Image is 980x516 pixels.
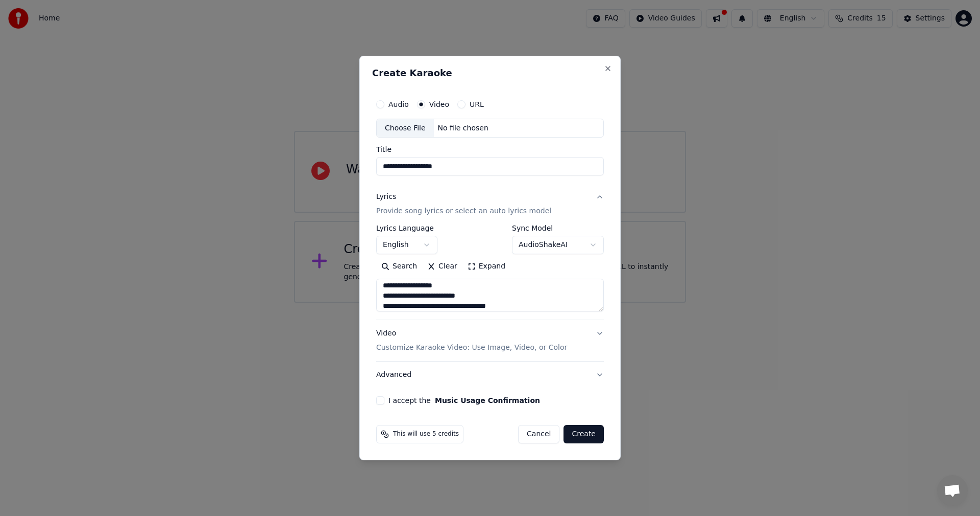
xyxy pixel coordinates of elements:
[388,101,409,108] label: Audio
[512,225,604,232] label: Sync Model
[376,146,604,153] label: Title
[388,397,540,404] label: I accept the
[376,362,604,388] button: Advanced
[376,192,396,203] div: Lyrics
[377,119,434,138] div: Choose File
[376,184,604,225] button: LyricsProvide song lyrics or select an auto lyrics model
[393,430,459,438] span: This will use 5 credits
[429,101,449,108] label: Video
[462,259,510,275] button: Expand
[563,425,604,443] button: Create
[376,343,567,353] p: Customize Karaoke Video: Use Image, Video, or Color
[470,101,484,108] label: URL
[518,425,559,443] button: Cancel
[376,321,604,362] button: VideoCustomize Karaoke Video: Use Image, Video, or Color
[376,207,551,217] p: Provide song lyrics or select an auto lyrics model
[376,329,567,353] div: Video
[434,123,493,133] div: No file chosen
[422,259,462,275] button: Clear
[435,397,540,404] button: I accept the
[376,259,422,275] button: Search
[376,225,437,232] label: Lyrics Language
[376,225,604,320] div: LyricsProvide song lyrics or select an auto lyrics model
[372,69,608,78] h2: Create Karaoke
